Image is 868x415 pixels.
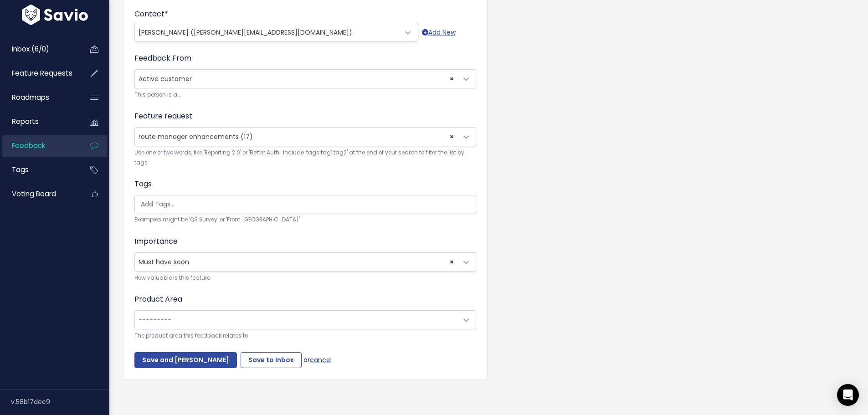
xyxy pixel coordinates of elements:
a: cancel [310,355,332,364]
div: Open Intercom Messenger [837,384,859,406]
input: Add Tags... [137,200,473,209]
small: Examples might be 'Q3 Survey' or 'From [GEOGRAPHIC_DATA]' [134,215,476,225]
a: Reports [2,111,76,132]
label: Product Area [134,294,182,305]
small: The product area this feedback relates to [134,331,476,341]
span: Active customer [135,70,457,88]
span: Roadmaps [12,92,49,102]
input: Save and [PERSON_NAME] [134,352,237,369]
a: Feature Requests [2,63,76,84]
span: Reports [12,117,39,126]
span: --------- [139,315,171,324]
span: Feedback [12,141,45,150]
a: Add New [422,27,456,38]
a: Feedback [2,135,76,156]
small: How valuable is this feature [134,273,476,283]
a: Tags [2,159,76,180]
a: Roadmaps [2,87,76,108]
span: Feature Requests [12,68,72,78]
div: v.58b17dec9 [11,390,109,414]
small: Use one or two words, like 'Reporting 2.0' or 'Better Auth'. Include 'tags:tag1,tag2' at the end ... [134,148,476,168]
span: × [450,128,454,146]
span: Active customer [134,69,476,88]
a: Voting Board [2,184,76,205]
span: Inbox (6/0) [12,44,49,54]
label: Tags [134,179,152,190]
span: Nick Nabhan (nick@sswr.com) [134,23,418,42]
span: route manager enhancements (17) [139,132,253,141]
label: Contact [134,9,168,20]
a: Inbox (6/0) [2,39,76,60]
label: Feedback From [134,53,191,64]
label: Feature request [134,111,192,122]
span: Must have soon [135,253,457,271]
small: This person is a... [134,90,476,100]
span: Tags [12,165,29,174]
span: × [450,253,454,271]
span: [PERSON_NAME] ([PERSON_NAME][EMAIL_ADDRESS][DOMAIN_NAME]) [139,28,352,37]
img: logo-white.9d6f32f41409.svg [20,5,90,25]
span: Voting Board [12,189,56,199]
input: Save to Inbox [241,352,302,369]
label: Importance [134,236,178,247]
span: Nick Nabhan (nick@sswr.com) [135,23,400,41]
span: × [450,70,454,88]
span: Must have soon [134,252,476,272]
